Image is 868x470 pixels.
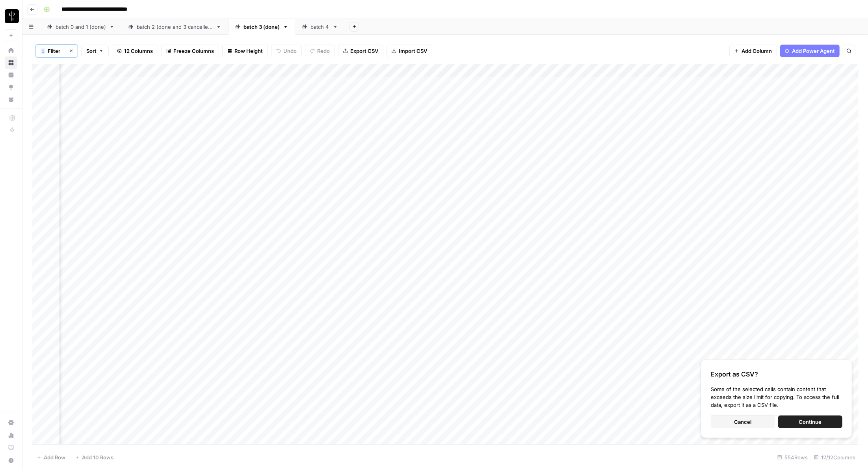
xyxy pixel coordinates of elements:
span: Add Column [742,47,772,55]
button: Redo [305,45,335,57]
span: Undo [283,47,297,55]
img: LP Production Workloads Logo [5,9,19,23]
button: Add 10 Rows [70,451,118,464]
span: Add 10 Rows [82,453,113,461]
div: batch 2 (done and 3 cancelled) [137,23,213,31]
a: Learning Hub [5,442,17,454]
span: Add Row [44,453,65,461]
button: Add Row [32,451,70,464]
a: Usage [5,429,17,442]
button: Continue [778,416,842,428]
span: 1 [42,48,44,54]
button: Undo [271,45,302,57]
a: Opportunities [5,81,17,94]
div: 554 Rows [774,451,811,464]
div: 1 [41,48,45,54]
a: Your Data [5,93,17,106]
span: Import CSV [399,47,427,55]
span: Add Power Agent [792,47,835,55]
div: batch 3 (done) [243,23,280,31]
div: Export as CSV? [711,369,842,379]
a: Settings [5,416,17,429]
button: 12 Columns [112,45,158,57]
button: Sort [81,45,109,57]
div: batch 0 and 1 (done) [56,23,106,31]
button: Add Column [729,45,777,57]
button: 1Filter [35,45,65,57]
button: Freeze Columns [161,45,219,57]
button: Add Power Agent [780,45,840,57]
a: batch 4 [295,19,345,35]
span: Row Height [234,47,263,55]
a: Insights [5,69,17,81]
a: batch 0 and 1 (done) [40,19,121,35]
span: Filter [48,47,60,55]
span: Freeze Columns [173,47,214,55]
span: Export CSV [350,47,378,55]
button: Cancel [711,416,775,428]
a: Home [5,44,17,57]
button: Import CSV [387,45,432,57]
div: 12/12 Columns [811,451,859,464]
a: Browse [5,56,17,69]
a: batch 2 (done and 3 cancelled) [121,19,228,35]
div: batch 4 [310,23,329,31]
div: Some of the selected cells contain content that exceeds the size limit for copying. To access the... [711,385,842,409]
button: Row Height [222,45,268,57]
span: Sort [86,47,97,55]
button: Workspace: LP Production Workloads [5,6,17,26]
a: batch 3 (done) [228,19,295,35]
span: 12 Columns [124,47,153,55]
button: Help + Support [5,454,17,467]
span: Redo [317,47,330,55]
button: Export CSV [338,45,383,57]
span: Cancel [734,418,752,426]
span: Continue [799,418,822,426]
